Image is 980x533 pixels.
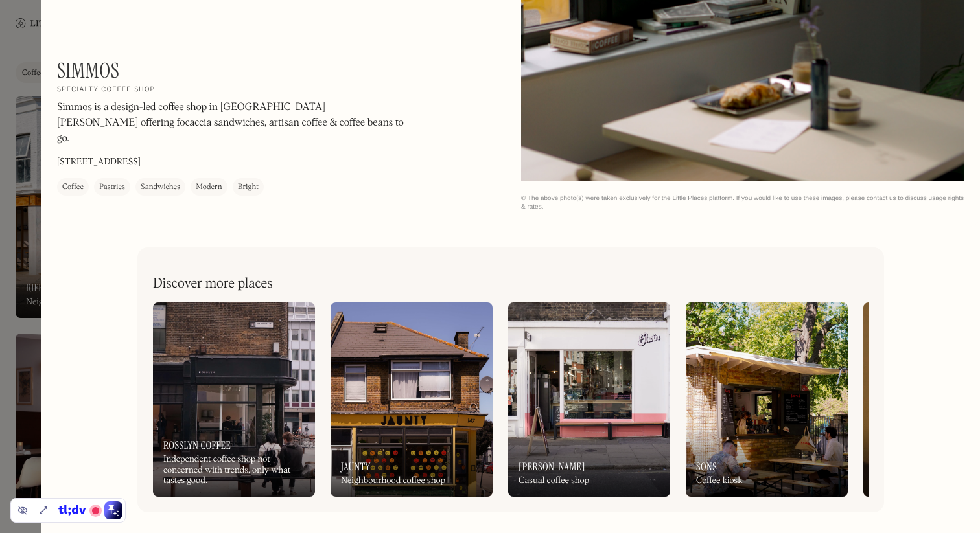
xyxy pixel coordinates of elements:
[62,181,84,194] div: Coffee
[508,302,670,497] a: [PERSON_NAME]Casual coffee shop
[196,181,222,194] div: Modern
[57,155,141,169] p: [STREET_ADDRESS]
[331,302,493,497] a: JauntyNeighbourhood coffee shop
[163,454,305,486] div: Independent coffee shop not concerned with trends, only what tastes good.
[341,460,371,473] h3: Jaunty
[99,181,125,194] div: Pastries
[57,85,155,95] h2: Specialty coffee shop
[519,460,585,473] h3: [PERSON_NAME]
[696,460,717,473] h3: Sons
[153,302,315,497] a: Rosslyn CoffeeIndependent coffee shop not concerned with trends, only what tastes good.
[696,475,742,486] div: Coffee kiosk
[163,439,231,451] h3: Rosslyn Coffee
[141,181,180,194] div: Sandwiches
[57,58,119,83] h1: Simmos
[521,194,964,211] div: © The above photo(s) were taken exclusively for the Little Places platform. If you would like to ...
[57,100,407,146] p: Simmos is a design-led coffee shop in [GEOGRAPHIC_DATA] [PERSON_NAME] offering focaccia sandwiche...
[153,276,273,292] h2: Discover more places
[519,475,589,486] div: Casual coffee shop
[341,475,445,486] div: Neighbourhood coffee shop
[686,302,848,497] a: SonsCoffee kiosk
[238,181,259,194] div: Bright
